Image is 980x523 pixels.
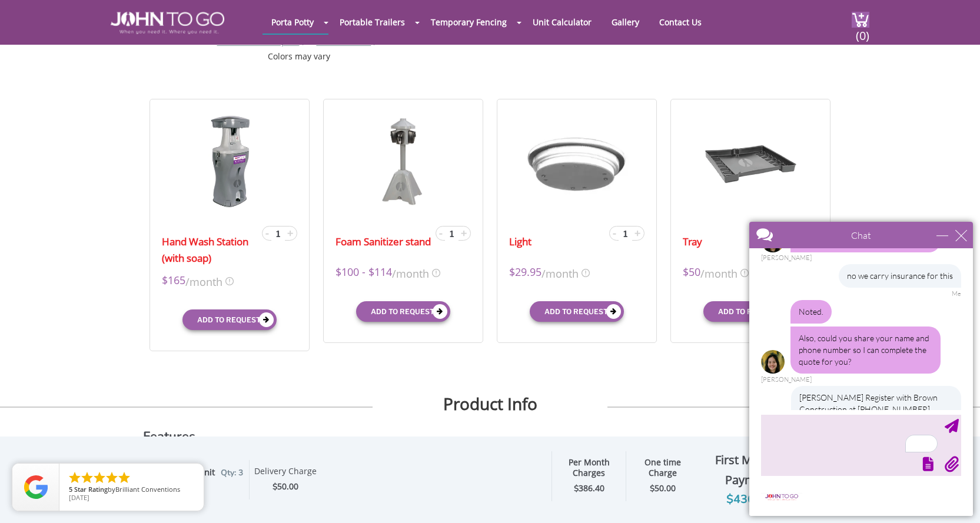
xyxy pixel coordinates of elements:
span: - [265,226,269,240]
span: by [69,486,194,494]
span: - [439,226,443,240]
span: $50 [683,264,700,281]
span: + [287,226,293,240]
span: $100 - $114 [335,264,392,281]
button: Add to request [182,309,277,330]
li:  [80,471,94,485]
div: First Months Payment [700,450,799,490]
div: Delivery Charge [254,466,317,480]
span: 50.00 [655,482,676,494]
span: + [634,226,640,240]
span: - [613,226,616,240]
a: Unit Calculator [524,11,600,34]
img: 17 [377,114,430,208]
li:  [68,471,82,485]
span: (0) [855,18,869,44]
span: /month [542,264,579,281]
iframe: To enrich screen reader interactions, please activate Accessibility in Grammarly extension settings [742,215,980,523]
img: 17 [198,114,261,208]
a: Portable Trailers [331,11,414,34]
img: Review Rating [24,475,48,499]
li:  [92,471,107,485]
img: icon [582,269,590,277]
button: Add to request [356,301,450,322]
a: Contact Us [650,11,710,34]
img: icon [740,269,749,277]
a: Temporary Fencing [422,11,516,34]
strong: $ [650,483,676,494]
a: Tray [683,234,702,250]
li:  [105,471,119,485]
div: Colors may vary [171,51,428,62]
div: $436.40 [700,490,799,509]
span: $165 [162,272,185,289]
span: [DATE] [69,493,89,502]
span: 5 [69,485,72,494]
img: JOHN to go [111,12,224,34]
img: 17 [509,114,644,208]
span: + [461,226,467,240]
strong: $ [574,483,604,494]
div: $ [254,480,317,494]
span: /month [185,272,222,289]
a: Light [509,234,531,250]
span: Brilliant Conventions [115,485,180,494]
span: 50.00 [277,481,298,492]
a: Porta Potty [263,11,323,34]
button: Add to request [703,301,798,322]
span: 386.40 [579,482,604,494]
img: icon [225,277,234,285]
span: Star Rating [74,485,108,494]
a: Gallery [603,11,648,34]
a: Hand Wash Station (with soap) [162,234,259,267]
span: /month [700,264,738,281]
img: cart a [852,12,869,28]
button: Add to request [530,301,624,322]
h3: Features [143,431,838,442]
span: $29.95 [509,264,542,281]
strong: Per Month Charges [569,457,610,479]
strong: One time Charge [645,457,681,479]
span: Qty: 3 [221,467,243,478]
a: Foam Sanitizer stand [335,234,431,250]
img: 17 [703,114,798,208]
img: icon [432,269,440,277]
li:  [117,471,131,485]
span: /month [392,264,429,281]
